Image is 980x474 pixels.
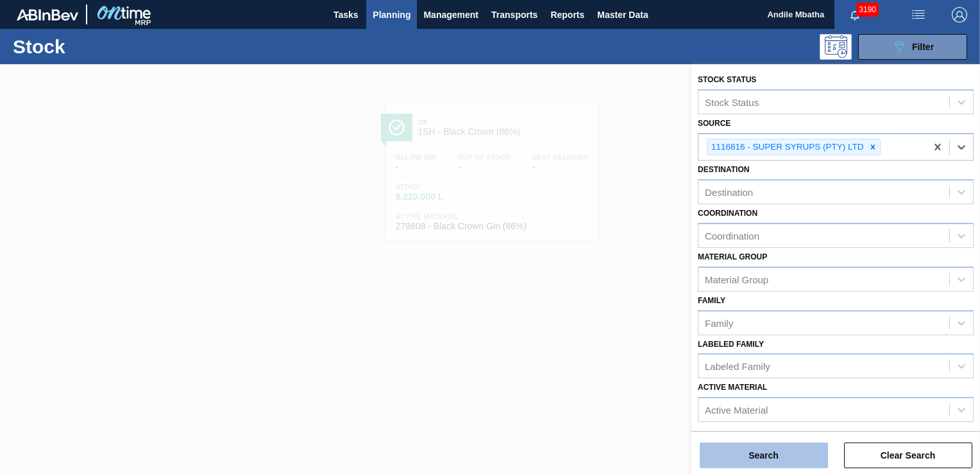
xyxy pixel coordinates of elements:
label: Labeled Family [698,340,764,349]
label: Destination [698,165,749,174]
img: Logout [952,7,967,22]
span: Planning [373,7,410,22]
span: Tasks [332,7,360,22]
label: Active Material [698,383,767,392]
label: Source [698,119,731,128]
div: Stock Status [705,96,759,107]
div: Destination [705,187,753,198]
label: Family [698,296,725,305]
div: Programming: no user selected [820,34,852,60]
div: Labeled Family [705,361,770,372]
label: Coordination [698,209,757,218]
div: Family [705,317,733,328]
span: Reports [550,7,584,22]
button: Filter [858,34,967,60]
div: Coordination [705,231,759,241]
span: 3190 [856,3,879,17]
div: Active Material [705,405,768,416]
img: TNhmsLtSVTkK8tSr43FrP2fwEKptu5GPRR3wAAAABJRU5ErkJggg== [17,9,78,21]
span: Filter [912,42,934,52]
label: Material Group [698,252,767,261]
h1: Stock [13,39,197,54]
span: Master Data [597,7,648,22]
span: Transports [491,7,537,22]
div: Material Group [705,274,768,285]
button: Notifications [834,6,875,24]
span: Management [423,7,478,22]
img: userActions [911,7,926,22]
div: 1116816 - SUPER SYRUPS (PTY) LTD [707,139,866,155]
label: Stock Status [698,75,756,84]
